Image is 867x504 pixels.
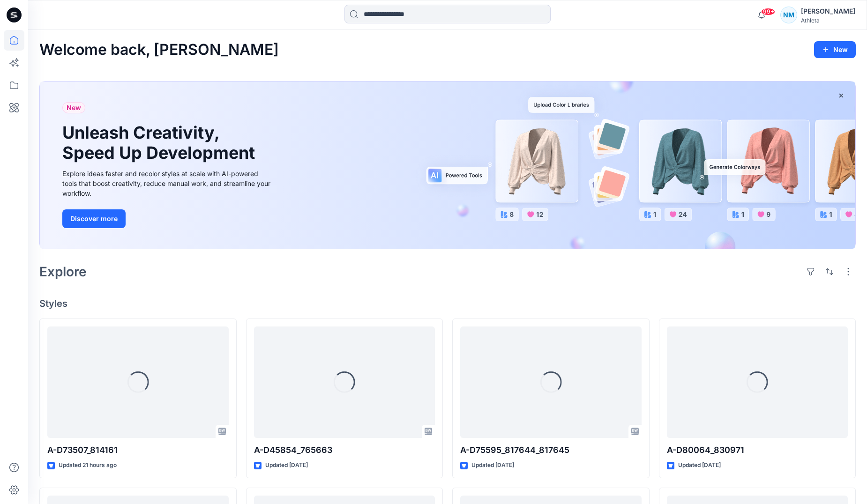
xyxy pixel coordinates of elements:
[801,17,855,24] div: Athleta
[254,444,435,457] p: A-D45854_765663
[471,460,514,470] p: Updated [DATE]
[780,7,797,23] div: NM
[39,264,87,279] h2: Explore
[667,444,848,457] p: A-D80064_830971
[39,41,279,59] h2: Welcome back, [PERSON_NAME]
[62,209,273,228] a: Discover more
[39,298,856,309] h4: Styles
[265,460,308,470] p: Updated [DATE]
[761,8,775,15] span: 99+
[801,6,855,17] div: [PERSON_NAME]
[678,460,721,470] p: Updated [DATE]
[62,209,126,228] button: Discover more
[460,444,642,457] p: A-D75595_817644_817645
[47,444,229,457] p: A-D73507_814161
[59,460,117,470] p: Updated 21 hours ago
[62,169,273,198] div: Explore ideas faster and recolor styles at scale with AI-powered tools that boost creativity, red...
[814,41,856,58] button: New
[67,102,81,113] span: New
[62,123,259,163] h1: Unleash Creativity, Speed Up Development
